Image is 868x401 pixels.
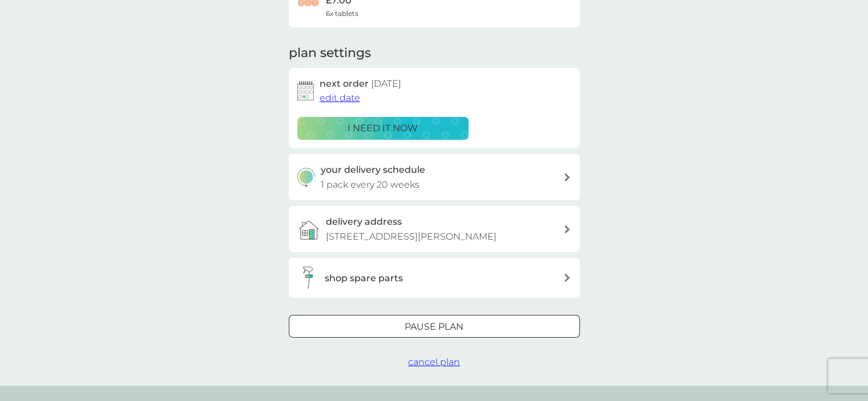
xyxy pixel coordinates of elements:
button: shop spare parts [289,258,580,298]
p: Pause plan [405,319,463,334]
span: [DATE] [371,78,401,89]
h2: plan settings [289,44,371,62]
p: [STREET_ADDRESS][PERSON_NAME] [326,229,496,244]
p: 1 pack every 20 weeks [321,177,419,192]
span: cancel plan [408,357,460,367]
button: i need it now [297,117,469,140]
button: edit date [320,91,360,106]
span: 6x tablets [326,8,358,19]
h3: delivery address [326,214,402,229]
button: your delivery schedule1 pack every 20 weeks [289,154,580,200]
h3: shop spare parts [325,271,403,286]
h3: your delivery schedule [321,163,425,177]
a: delivery address[STREET_ADDRESS][PERSON_NAME] [289,206,580,252]
button: Pause plan [289,315,580,338]
h2: next order [320,76,401,91]
button: cancel plan [408,355,460,370]
p: i need it now [348,121,418,136]
span: edit date [320,92,360,103]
